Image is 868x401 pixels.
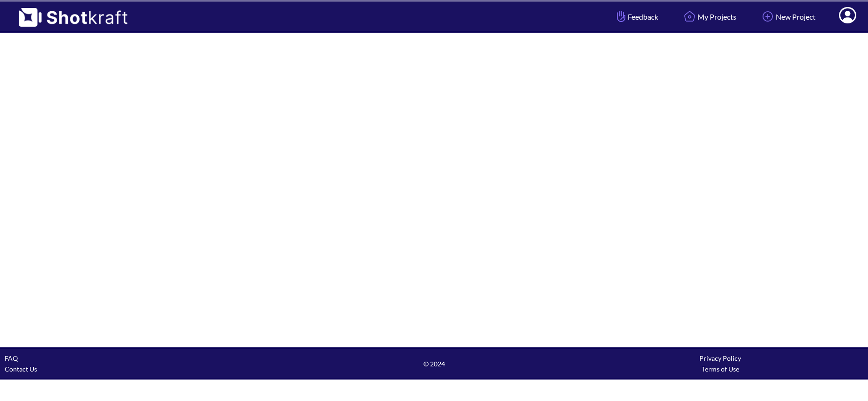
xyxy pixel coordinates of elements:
span: © 2024 [291,358,577,369]
a: Contact Us [5,365,37,373]
img: Hand Icon [615,8,628,24]
a: FAQ [5,354,18,362]
span: Feedback [615,11,658,22]
a: New Project [753,4,823,29]
img: Home Icon [682,8,697,24]
div: Terms of Use [577,364,863,374]
iframe: chat widget [768,380,863,401]
div: Privacy Policy [577,353,863,364]
img: Add Icon [760,8,776,24]
a: My Projects [675,4,743,29]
